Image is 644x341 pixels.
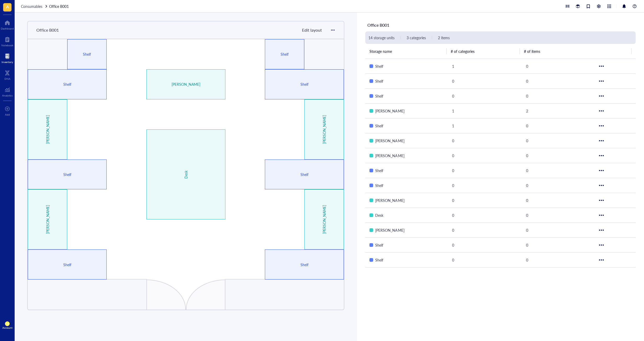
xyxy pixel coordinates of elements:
th: # of items [520,44,632,59]
div: 0 [452,168,518,173]
div: 0 [452,183,518,188]
div: 2 items [438,35,450,41]
div: 0 [452,78,518,84]
div: 0 [526,78,598,84]
div: Dashboard [1,27,14,30]
div: 1 [452,108,518,114]
div: [PERSON_NAME] [375,108,404,114]
th: # of categories [447,44,520,59]
a: Notebook [1,35,13,47]
div: 0 [452,212,518,218]
div: 0 [452,257,518,263]
div: 0 [452,138,518,144]
div: [PERSON_NAME] [321,106,327,153]
span: Office B001 [367,22,389,28]
div: 0 [526,93,598,99]
div: 0 [526,63,598,69]
div: 14 storage units [368,35,394,41]
a: Analytics [2,86,13,97]
div: Desk [375,212,383,218]
div: 1 [452,123,518,129]
div: Shelf [44,262,91,268]
a: Dashboard [1,19,14,30]
div: [PERSON_NAME] [321,196,327,243]
div: 2 [526,108,598,114]
div: Shelf [273,51,297,57]
div: 1 [452,63,518,69]
span: Edit layout [302,27,322,33]
div: Analytics [2,94,13,97]
div: Office B001 [34,26,61,35]
div: Shelf [281,172,328,177]
div: Shelf [375,183,383,188]
div: 0 [526,138,598,144]
div: Shelf [281,262,328,268]
div: 0 [526,212,598,218]
div: [PERSON_NAME] [375,227,404,233]
div: [PERSON_NAME] [375,153,404,158]
div: [PERSON_NAME] [45,196,50,243]
div: 0 [526,227,598,233]
div: 0 [526,242,598,248]
a: Consumables [21,3,48,9]
th: Storage name [365,44,447,59]
div: 0 [526,153,598,158]
div: Notebook [1,44,13,47]
span: A [6,3,9,10]
div: Shelf [75,51,99,57]
div: Shelf [44,172,91,177]
div: Desk [183,139,189,210]
div: 0 [526,183,598,188]
div: Account [2,326,13,329]
div: Shelf [281,81,328,87]
span: LR [6,322,9,325]
span: Consumables [21,4,42,9]
div: Shelf [375,168,383,173]
div: 3 categories [407,35,426,41]
div: 0 [452,153,518,158]
div: 0 [452,242,518,248]
a: Office B001 [49,3,70,9]
div: 0 [452,93,518,99]
div: 0 [452,227,518,233]
div: Inventory [2,60,13,64]
div: [PERSON_NAME] [375,138,404,144]
div: DNA [4,77,10,80]
div: Shelf [375,93,383,99]
a: Inventory [2,52,13,64]
div: Add [5,113,10,116]
div: Shelf [375,257,383,263]
div: Shelf [375,63,383,69]
div: [PERSON_NAME] [45,106,50,153]
div: Shelf [375,123,383,129]
div: [PERSON_NAME] [162,81,209,87]
div: [PERSON_NAME] [375,197,404,203]
div: Shelf [44,81,91,87]
div: 0 [526,257,598,263]
div: 0 [452,197,518,203]
div: Shelf [375,78,383,84]
a: DNA [4,69,10,80]
div: 0 [526,168,598,173]
div: 0 [526,197,598,203]
div: Shelf [375,242,383,248]
div: 0 [526,123,598,129]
